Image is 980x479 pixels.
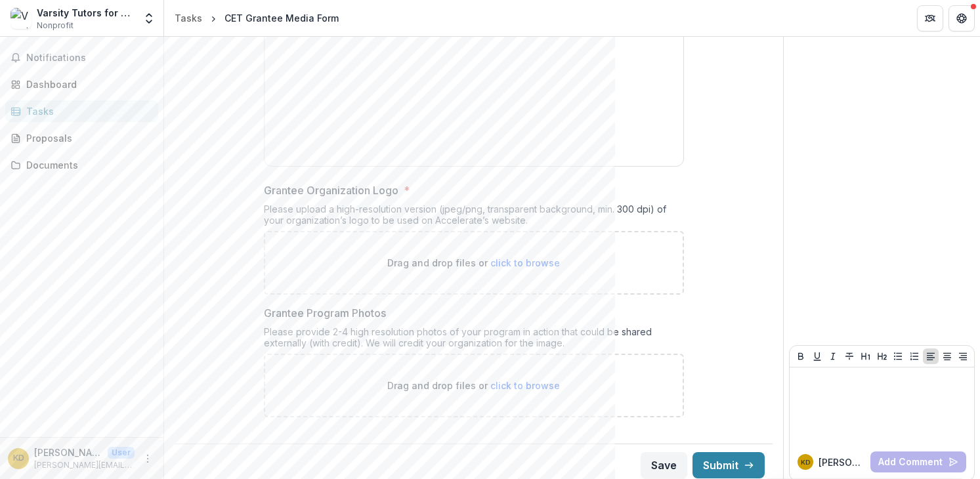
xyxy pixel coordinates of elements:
p: [PERSON_NAME] [819,455,865,469]
button: Bullet List [890,348,906,364]
button: Align Center [939,348,955,364]
p: [PERSON_NAME] [34,446,102,459]
button: Align Left [923,348,939,364]
button: Heading 1 [858,348,874,364]
button: Submit [692,452,765,478]
button: Notifications [5,47,158,68]
button: Italicize [825,348,841,364]
div: Kelly Dean [801,459,810,466]
span: click to browse [490,257,560,268]
button: Save [641,452,687,478]
div: Tasks [26,104,148,118]
span: click to browse [490,380,560,391]
button: Partners [917,5,943,31]
div: Dashboard [26,77,148,91]
p: [PERSON_NAME][EMAIL_ADDRESS][PERSON_NAME][DOMAIN_NAME] [34,459,135,471]
span: Nonprofit [37,20,74,31]
img: Varsity Tutors for Schools LLC [11,8,32,29]
button: Bold [793,348,809,364]
div: Documents [26,158,148,172]
button: Strike [842,348,857,364]
nav: breadcrumb [169,9,344,28]
div: Varsity Tutors for Schools LLC [37,6,135,20]
button: Heading 2 [874,348,890,364]
div: Please provide 2-4 high resolution photos of your program in action that could be shared external... [264,326,684,354]
a: Tasks [169,9,207,28]
button: Add Comment [870,451,966,472]
div: Tasks [175,11,202,25]
button: Get Help [948,5,975,31]
button: Ordered List [906,348,922,364]
button: More [140,451,156,467]
a: Tasks [5,100,158,122]
button: Underline [809,348,825,364]
p: Drag and drop files or [387,256,560,270]
p: Grantee Program Photos [264,305,386,321]
div: CET Grantee Media Form [224,11,339,25]
button: Open entity switcher [140,5,158,31]
p: Grantee Organization Logo [264,182,398,198]
a: Documents [5,154,158,176]
div: Kelly Dean [13,454,24,463]
p: User [108,447,135,459]
span: Notifications [26,52,153,64]
p: Drag and drop files or [387,379,560,392]
a: Proposals [5,127,158,149]
div: Proposals [26,131,148,145]
button: Align Right [955,348,971,364]
div: Please upload a high-resolution version (jpeg/png, transparent background, min. 300 dpi) of your ... [264,203,684,231]
a: Dashboard [5,73,158,95]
